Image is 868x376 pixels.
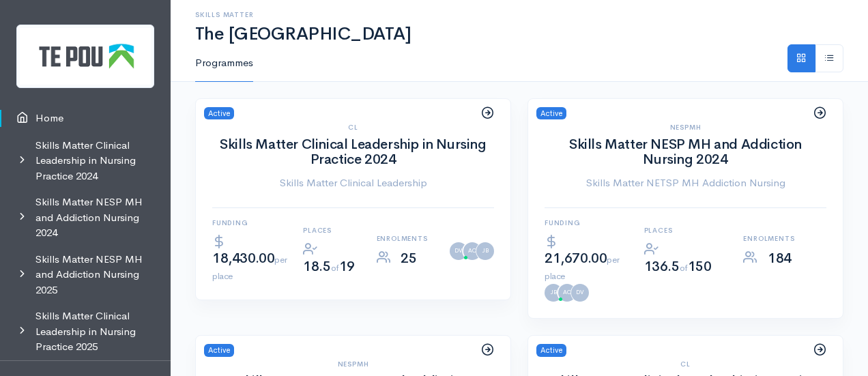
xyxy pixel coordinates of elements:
span: 18,430.00 [212,250,287,283]
a: DV [450,242,467,260]
span: of [331,262,339,274]
a: JB [545,284,562,302]
a: Programmes [195,44,253,83]
a: AC [463,242,481,260]
span: 18.5 19 [303,258,355,275]
a: DV [571,284,589,302]
a: Skills Matter Clinical Leadership [212,175,494,191]
h6: Enrolments [377,235,433,242]
span: Active [536,107,566,120]
span: 25 [401,250,416,267]
span: Active [204,344,234,357]
h1: The [GEOGRAPHIC_DATA] [195,25,843,44]
h6: Skills Matter [195,11,843,18]
a: Skills Matter NETSP MH Addiction Nursing [545,175,826,191]
a: Skills Matter Clinical Leadership in Nursing Practice 2024 [220,136,486,168]
span: of [680,262,688,274]
span: per place [545,254,619,282]
a: AC [558,284,576,302]
a: JB [476,242,494,260]
span: Active [204,107,234,120]
h6: Places [303,227,360,234]
span: per place [212,254,287,282]
h6: CL [212,124,494,131]
span: Active [536,344,566,357]
h6: Funding [212,219,287,227]
h6: Funding [545,219,628,227]
span: 184 [768,250,792,267]
img: Te Pou [16,25,154,88]
h6: CL [545,360,826,368]
h6: Enrolments [743,235,826,242]
h6: NESPMH [545,124,826,131]
h6: Places [644,227,727,234]
a: Skills Matter NESP MH and Addiction Nursing 2024 [569,136,802,168]
span: 136.5 150 [644,258,712,275]
span: 21,670.00 [545,250,619,283]
h6: NESPMH [212,360,494,368]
